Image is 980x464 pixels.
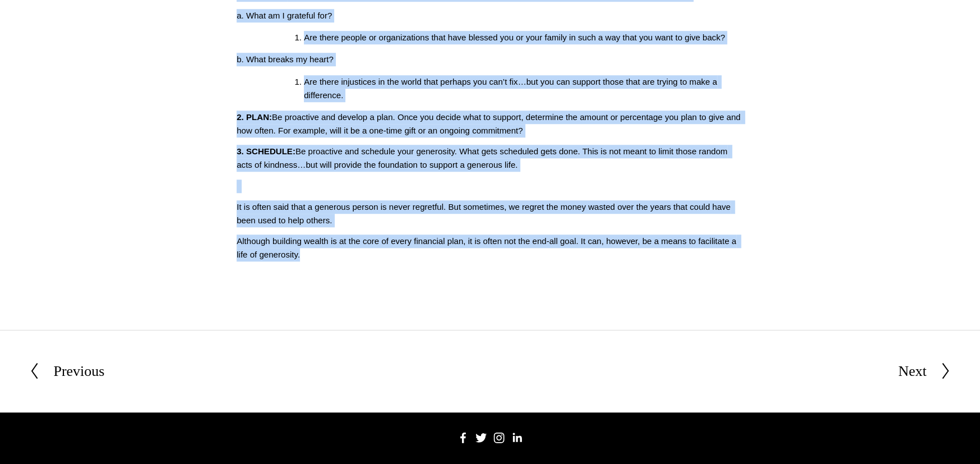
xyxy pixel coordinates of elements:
[237,9,743,22] p: a. What am I grateful for?
[53,360,104,383] div: Previous
[898,360,951,383] a: Next
[493,432,505,443] a: Instagram
[237,145,743,172] p: Be proactive and schedule your generosity. What gets scheduled gets done. This is not meant to li...
[237,112,272,122] strong: 2. PLAN:
[304,75,743,102] p: Are there injustices in the world that perhaps you can’t fix…but you can support those that are t...
[237,146,295,156] strong: 3. SCHEDULE:
[511,432,523,443] a: LinkedIn
[237,111,743,137] p: Be proactive and develop a plan. Once you decide what to support, determine the amount or percent...
[898,360,927,383] div: Next
[475,432,487,443] a: Twitter
[237,200,743,227] p: It is often said that a generous person is never regretful. But sometimes, we regret the money wa...
[237,235,743,261] p: Although building wealth is at the core of every financial plan, it is often not the end-all goal...
[457,432,469,443] a: Facebook
[304,31,743,44] p: Are there people or organizations that have blessed you or your family in such a way that you wan...
[237,53,743,66] p: b. What breaks my heart?
[29,360,104,383] a: Previous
